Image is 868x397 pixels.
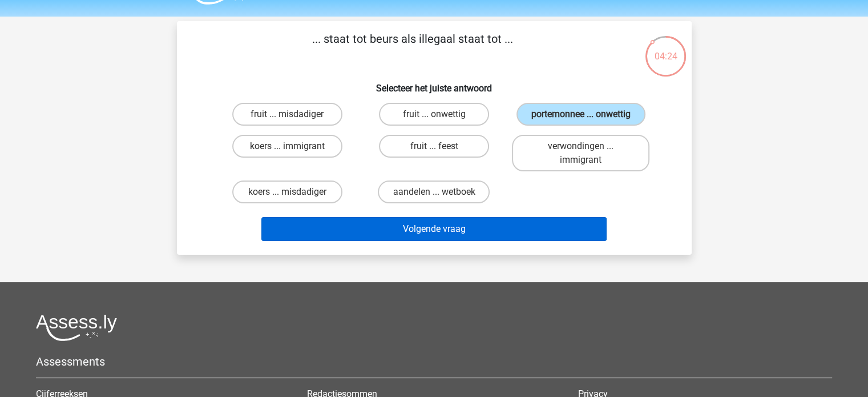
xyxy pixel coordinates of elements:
[36,355,832,368] h5: Assessments
[516,103,645,126] label: portemonnee ... onwettig
[261,217,607,241] button: Volgende vraag
[644,35,687,63] div: 04:24
[195,74,673,94] h6: Selecteer het juiste antwoord
[512,135,649,171] label: verwondingen ... immigrant
[232,103,342,126] label: fruit ... misdadiger
[232,181,342,203] label: koers ... misdadiger
[379,135,489,158] label: fruit ... feest
[378,181,490,203] label: aandelen ... wetboek
[195,30,631,65] p: ... staat tot beurs als illegaal staat tot ...
[36,314,117,341] img: Assessly logo
[379,103,489,126] label: fruit ... onwettig
[232,135,342,158] label: koers ... immigrant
